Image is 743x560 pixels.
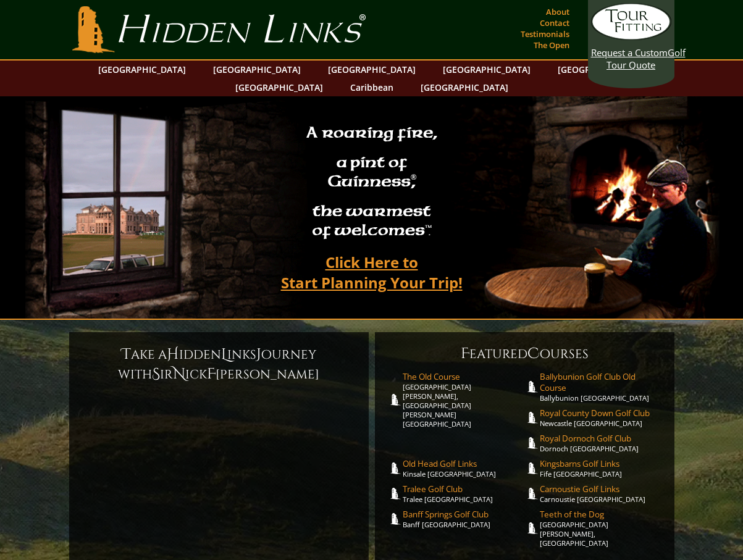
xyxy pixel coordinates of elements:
span: Old Head Golf Links [403,458,525,469]
span: C [527,344,540,364]
a: [GEOGRAPHIC_DATA] [92,61,192,78]
span: T [122,345,131,364]
span: Banff Springs Golf Club [403,509,525,520]
span: S [152,364,160,384]
a: Royal Dornoch Golf ClubDornoch [GEOGRAPHIC_DATA] [540,433,662,453]
h6: ake a idden inks ourney with ir ick [PERSON_NAME] [82,345,356,384]
a: [GEOGRAPHIC_DATA] [414,78,514,96]
a: Request a CustomGolf Tour Quote [591,3,671,71]
span: Ballybunion Golf Club Old Course [540,371,662,393]
a: [GEOGRAPHIC_DATA] [322,61,422,78]
span: H [167,345,179,364]
a: Contact [537,14,573,31]
span: L [221,345,227,364]
a: [GEOGRAPHIC_DATA] [207,61,307,78]
a: Tralee Golf ClubTralee [GEOGRAPHIC_DATA] [403,483,525,504]
span: Kingsbarns Golf Links [540,458,662,469]
a: Old Head Golf LinksKinsale [GEOGRAPHIC_DATA] [403,458,525,479]
span: N [173,364,185,384]
a: Banff Springs Golf ClubBanff [GEOGRAPHIC_DATA] [403,509,525,529]
a: Testimonials [518,25,573,43]
a: The Open [531,36,573,54]
h6: eatured ourses [387,344,662,364]
a: Royal County Down Golf ClubNewcastle [GEOGRAPHIC_DATA] [540,407,662,428]
a: [GEOGRAPHIC_DATA] [437,61,537,78]
span: Royal Dornoch Golf Club [540,433,662,444]
a: [GEOGRAPHIC_DATA] [229,78,329,96]
span: J [256,345,261,364]
h2: A roaring fire, a pint of Guinness , the warmest of welcomes™. [298,118,445,248]
a: Ballybunion Golf Club Old CourseBallybunion [GEOGRAPHIC_DATA] [540,371,662,403]
a: The Old Course[GEOGRAPHIC_DATA][PERSON_NAME], [GEOGRAPHIC_DATA][PERSON_NAME] [GEOGRAPHIC_DATA] [403,371,525,428]
span: Tralee Golf Club [403,483,525,495]
span: Carnoustie Golf Links [540,483,662,495]
span: The Old Course [403,371,525,382]
a: Kingsbarns Golf LinksFife [GEOGRAPHIC_DATA] [540,458,662,479]
span: Royal County Down Golf Club [540,407,662,419]
span: Teeth of the Dog [540,509,662,520]
a: Carnoustie Golf LinksCarnoustie [GEOGRAPHIC_DATA] [540,483,662,504]
a: Teeth of the Dog[GEOGRAPHIC_DATA][PERSON_NAME], [GEOGRAPHIC_DATA] [540,509,662,548]
a: [GEOGRAPHIC_DATA] [552,61,652,78]
span: Request a Custom [591,46,668,59]
a: About [543,3,573,20]
a: Caribbean [344,78,400,96]
span: F [461,344,469,364]
a: Click Here toStart Planning Your Trip! [269,248,475,297]
span: F [207,364,216,384]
